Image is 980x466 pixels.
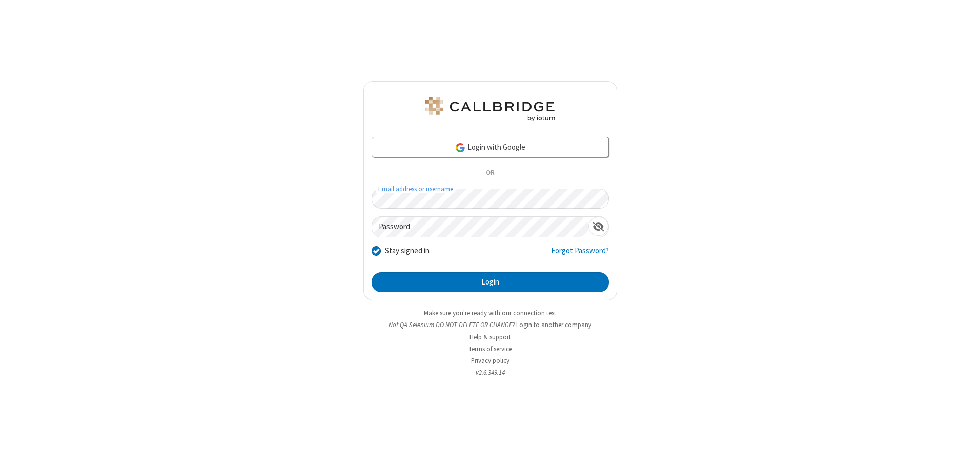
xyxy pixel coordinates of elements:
a: Terms of service [468,345,512,353]
a: Privacy policy [471,356,509,365]
button: Login [372,272,609,293]
a: Forgot Password? [551,245,609,265]
label: Stay signed in [385,245,430,257]
img: QA Selenium DO NOT DELETE OR CHANGE [423,97,557,121]
li: v2.6.349.14 [363,368,617,377]
a: Make sure you're ready with our connection test [424,309,556,317]
li: Not QA Selenium DO NOT DELETE OR CHANGE? [363,320,617,330]
a: Help & support [469,333,511,341]
input: Email address or username [372,189,609,209]
div: Show password [588,217,608,236]
input: Password [372,217,588,237]
img: google-icon.png [455,142,466,153]
button: Login to another company [516,320,591,330]
span: OR [482,166,498,180]
a: Login with Google [372,137,609,157]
